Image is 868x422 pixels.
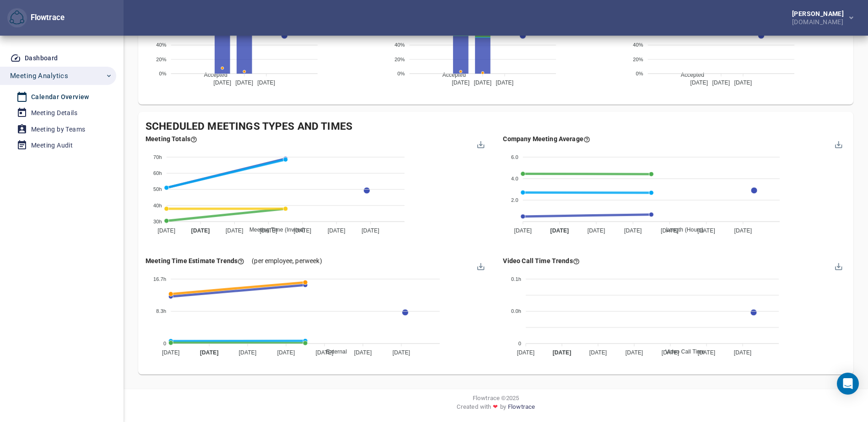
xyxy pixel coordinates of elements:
tspan: 40h [153,202,162,208]
button: Flowtrace [7,8,27,28]
tspan: [DATE] [734,227,752,234]
span: Flowtrace © 2025 [473,394,519,402]
tspan: [DATE] [328,227,345,234]
span: Meeting Analytics [10,70,68,82]
tspan: [DATE] [361,227,379,234]
span: Video Call Time [658,348,704,355]
tspan: 60h [153,170,162,176]
tspan: [DATE] [496,79,514,86]
tspan: 40% [156,42,167,48]
tspan: [DATE] [690,79,708,86]
tspan: 0.1h [511,276,521,281]
div: Calendar Overview [31,91,89,103]
span: ❤ [491,402,500,411]
span: Accepted [436,72,466,78]
tspan: 0% [636,71,643,76]
div: Menu [834,261,841,269]
div: This is a 'average' of the meeting. (i.e. an average meeting has 0.5 internal participants, 0.7 e... [503,134,590,143]
img: Flowtrace [10,11,24,25]
span: Accepted [197,72,227,78]
div: Meeting Details [31,107,77,119]
div: Dashboard [25,53,58,64]
tspan: 0 [518,341,521,346]
tspan: [DATE] [733,349,751,356]
div: Menu [834,139,841,147]
div: This is a sum of all meetings and how many hours of meetings are scheduled for the given time per... [146,134,197,143]
div: Flowtrace [7,8,65,28]
tspan: [DATE] [236,79,253,86]
button: [PERSON_NAME][DOMAIN_NAME] [777,8,861,28]
tspan: 50h [153,186,162,192]
div: Menu [476,139,484,147]
tspan: [DATE] [661,349,679,356]
tspan: [DATE] [474,79,492,86]
tspan: 0% [398,71,405,76]
tspan: [DATE] [517,349,534,356]
tspan: [DATE] [200,349,219,356]
div: Flowtrace [27,12,65,23]
tspan: 0 [163,341,166,346]
div: [DOMAIN_NAME] [792,17,847,25]
tspan: [DATE] [625,349,643,356]
span: by [500,402,506,415]
tspan: 70h [153,154,162,159]
tspan: 0.0h [511,308,521,314]
tspan: [DATE] [550,227,569,234]
span: Accepted [674,72,704,78]
tspan: [DATE] [393,349,410,356]
tspan: [DATE] [162,349,180,356]
tspan: [DATE] [226,227,243,234]
tspan: [DATE] [587,227,605,234]
tspan: 4.0 [511,175,518,181]
tspan: 20% [633,57,643,62]
tspan: 6.0 [511,154,518,159]
span: External [319,348,347,355]
tspan: [DATE] [452,79,470,86]
div: Meeting by Teams [31,124,85,135]
div: These time estimates are calculated based on workday estimation algorithms. They are great at ind... [146,256,244,265]
tspan: [DATE] [239,349,257,356]
span: Meeting Time (Invited) [243,227,305,233]
tspan: 40% [394,42,405,48]
tspan: [DATE] [157,227,175,234]
div: [PERSON_NAME] [792,11,847,17]
tspan: [DATE] [354,349,372,356]
tspan: 20% [394,57,405,62]
a: Flowtrace [508,402,535,415]
tspan: 20% [156,57,167,62]
div: Scheduled Meetings Types and Times [146,119,846,134]
tspan: [DATE] [624,227,642,234]
tspan: [DATE] [259,227,277,234]
tspan: [DATE] [514,227,532,234]
tspan: [DATE] [589,349,607,356]
tspan: 16.7h [153,276,166,281]
span: Length (Hours) [659,227,703,233]
tspan: 8.3h [156,308,166,314]
tspan: [DATE] [258,79,275,86]
tspan: [DATE] [277,349,295,356]
tspan: [DATE] [697,227,715,234]
div: Meeting Audit [31,140,73,151]
tspan: [DATE] [697,349,715,356]
tspan: 40% [633,42,643,48]
tspan: 2.0 [511,197,518,203]
tspan: [DATE] [316,349,334,356]
tspan: 30h [153,219,162,224]
tspan: 0% [159,71,167,76]
tspan: [DATE] [661,227,679,234]
tspan: [DATE] [191,227,210,234]
tspan: [DATE] [552,349,571,356]
tspan: [DATE] [294,227,312,234]
tspan: [DATE] [712,79,730,86]
div: Menu [476,261,484,269]
div: Open Intercom Messenger [837,373,859,395]
div: Created with [131,402,861,415]
tspan: [DATE] [734,79,752,86]
div: These time estimates are calculated based on video call start and end information algorithms. Thi... [503,256,580,265]
div: (per employee, per week ) [146,256,488,265]
tspan: [DATE] [214,79,232,86]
